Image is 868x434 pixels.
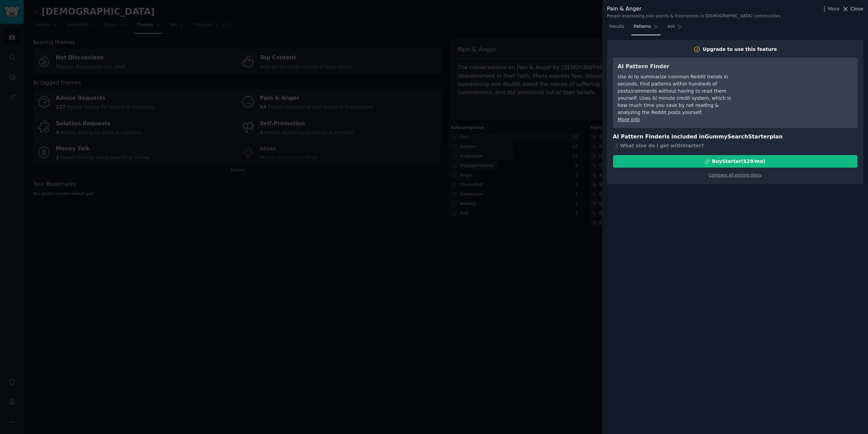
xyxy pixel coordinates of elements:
a: Compare all pricing plans [709,173,762,177]
div: Buy Starter ($ 29 /mo ) [712,158,765,165]
div: Upgrade to use this feature [703,46,777,53]
iframe: YouTube video player [751,62,853,113]
div: What else do I get with Starter ? [613,141,857,150]
button: BuyStarter($29/mo) [613,155,857,168]
span: Ask [668,24,675,30]
a: More info [618,117,640,122]
div: Pain & Anger [607,5,781,13]
h3: AI Pattern Finder [618,62,742,71]
button: Close [842,5,863,13]
button: More [821,5,840,13]
div: Use AI to summarize common Reddit trends in seconds. Find patterns within hundreds of posts/comme... [618,73,742,116]
h3: AI Pattern Finder is included in plan [613,133,857,141]
span: Close [850,5,863,13]
span: Results [609,24,624,30]
div: People expressing pain points & frustrations in [DEMOGRAPHIC_DATA] communities [607,13,781,19]
a: Patterns [631,21,660,35]
a: Results [607,21,627,35]
span: GummySearch Starter [705,133,769,140]
span: Patterns [634,24,651,30]
span: More [828,5,840,13]
a: Ask [665,21,685,35]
